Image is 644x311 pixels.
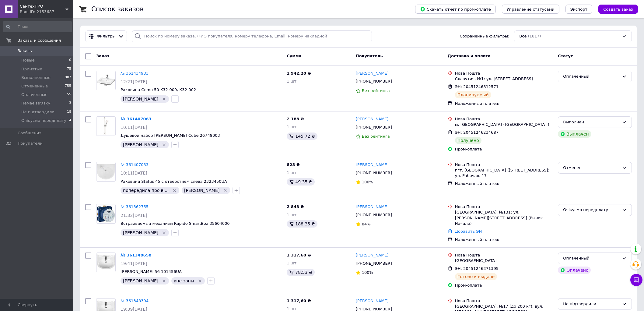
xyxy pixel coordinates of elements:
[287,162,300,167] span: 828 ₴
[565,5,592,14] button: Экспорт
[455,76,553,82] div: Славутич, №1: ул. [STREET_ADDRESS]
[123,97,158,101] span: [PERSON_NAME]
[198,278,202,283] svg: Удалить метку
[21,66,42,72] span: Принятые
[287,306,298,311] span: 1 шт.
[123,188,169,193] span: попередила про ві...
[356,253,389,258] a: [PERSON_NAME]
[162,278,166,283] svg: Удалить метку
[121,204,149,209] a: № 361362755
[455,266,499,271] span: ЭН: 20451246371395
[21,75,51,80] span: Выполненные
[558,267,591,274] div: Оплачено
[502,5,559,14] button: Управление статусами
[96,71,116,90] a: Фото товару
[507,7,555,12] span: Управление статусами
[121,213,147,218] span: 21:32[DATE]
[455,130,499,135] span: ЭН: 20451246234687
[123,142,158,147] span: [PERSON_NAME]
[121,221,230,226] a: Встраиваемый механизм Rapido SmartBox 35604000
[519,34,527,39] span: Все
[121,179,227,184] a: Раковина Status 45 с отверстием слева 2323450UA
[356,116,389,122] a: [PERSON_NAME]
[356,162,389,168] a: [PERSON_NAME]
[172,188,177,193] svg: Удалить метку
[121,269,182,274] a: [PERSON_NAME] 56 101456UA
[356,71,389,76] a: [PERSON_NAME]
[96,54,109,58] span: Заказ
[121,261,147,266] span: 19:41[DATE]
[460,34,509,39] span: Сохраненные фильтры:
[598,5,638,14] button: Создать заказ
[455,91,491,98] div: Планируемый
[21,83,48,89] span: Отмененные
[21,109,54,115] span: Не підтвердили
[162,97,166,101] svg: Удалить метку
[563,73,619,80] div: Оплаченный
[287,79,298,83] span: 1 шт.
[355,211,393,219] div: [PHONE_NUMBER]
[455,162,553,168] div: Нова Пошта
[603,7,633,12] span: Создать заказ
[420,6,491,12] span: Скачать отчет по пром-оплате
[592,7,638,11] a: Создать заказ
[121,171,147,175] span: 10:11[DATE]
[223,188,228,193] svg: Удалить метку
[121,87,196,92] a: Раковина Como 50 K32-009, K32-002
[287,54,301,58] span: Сумма
[356,298,389,304] a: [PERSON_NAME]
[67,109,71,115] span: 18
[455,181,553,186] div: Наложенный платеж
[558,54,573,58] span: Статус
[362,270,373,275] span: 100%
[455,237,553,242] div: Наложенный платеж
[121,253,152,257] a: № 361348658
[362,180,373,184] span: 100%
[287,71,311,76] span: 1 942,20 ₴
[287,117,304,121] span: 2 188 ₴
[96,162,115,181] img: Фото товару
[455,71,553,76] div: Нова Пошта
[355,260,393,267] div: [PHONE_NUMBER]
[184,188,219,193] span: [PERSON_NAME]
[362,88,390,93] span: Без рейтинга
[96,253,116,272] a: Фото товару
[287,261,298,265] span: 1 шт.
[287,213,298,217] span: 1 шт.
[174,278,194,283] span: вне зоны
[20,4,65,9] span: СантехПРО
[455,137,481,144] div: Получено
[121,299,149,303] a: № 361348394
[96,71,115,90] img: Фото товару
[20,9,73,15] div: Ваш ID: 2153687
[96,117,115,136] img: Фото товару
[630,274,642,286] button: Чат с покупателем
[455,116,553,122] div: Нова Пошта
[3,21,72,32] input: Поиск
[18,48,33,54] span: Заказы
[96,204,115,223] img: Фото товару
[362,222,371,226] span: 84%
[21,92,47,97] span: Оплаченные
[287,269,314,276] div: 78.53 ₴
[455,253,553,258] div: Нова Пошта
[455,258,553,263] div: [GEOGRAPHIC_DATA]
[455,84,499,89] span: ЭН: 20451246812571
[356,54,383,58] span: Покупатель
[132,30,372,42] input: Поиск по номеру заказа, ФИО покупателя, номеру телефона, Email, номеру накладной
[563,119,619,125] div: Выполнен
[18,38,61,43] span: Заказы и сообщения
[455,298,553,304] div: Нова Пошта
[121,133,220,138] span: Душевой набор [PERSON_NAME] Cube 26748003
[355,169,393,177] div: [PHONE_NUMBER]
[362,134,390,139] span: Без рейтинга
[91,5,144,13] h1: Список заказов
[455,229,482,234] a: Добавить ЭН
[67,66,71,72] span: 75
[455,210,553,226] div: [GEOGRAPHIC_DATA], №131: ул. [PERSON_NAME][STREET_ADDRESS] (Рынок Начало)
[65,83,71,89] span: 755
[455,273,497,280] div: Готово к выдаче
